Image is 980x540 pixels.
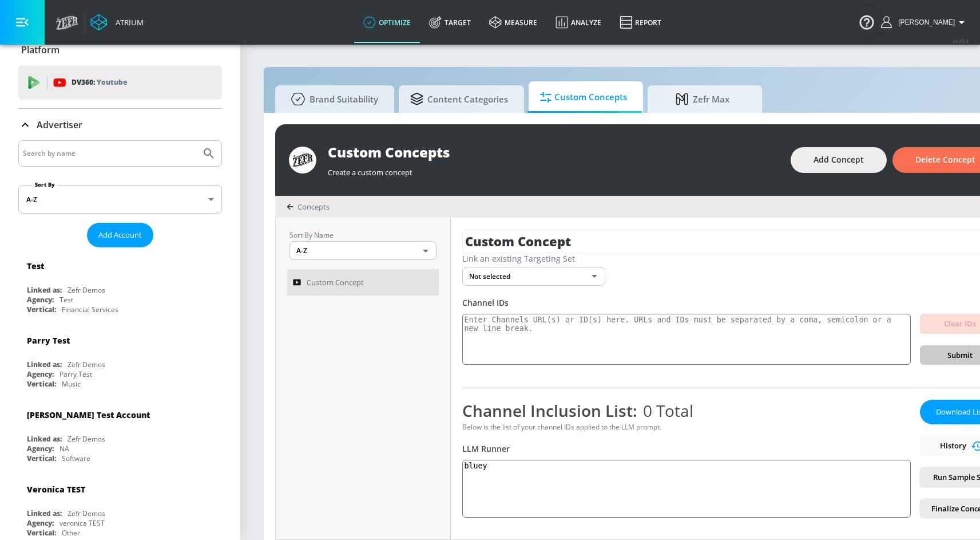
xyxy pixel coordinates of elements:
[27,409,150,420] div: [PERSON_NAME] Test Account
[27,528,56,538] div: Vertical:
[59,369,92,379] div: Parry Test
[307,275,364,289] span: Custom Concept
[59,518,105,528] div: veronica TEST
[18,326,222,392] div: Parry TestLinked as:Zefr DemosAgency:Parry TestVertical:Music
[420,2,480,43] a: Target
[354,2,420,43] a: optimize
[27,295,54,305] div: Agency:
[68,360,105,369] div: Zefr Demos
[33,181,57,188] label: Sort By
[328,143,779,161] div: Custom Concepts
[287,269,439,295] a: Custom Concept
[540,84,627,111] span: Custom Concepts
[462,267,605,286] div: Not selected
[18,34,222,66] div: Platform
[72,76,127,89] p: DV360:
[462,443,911,454] div: LLM Runner
[62,454,90,463] div: Software
[297,202,330,212] span: Concepts
[111,17,144,27] div: Atrium
[27,369,54,379] div: Agency:
[37,119,82,131] p: Advertiser
[27,305,56,314] div: Vertical:
[87,223,153,247] button: Add Account
[289,241,437,260] div: A-Z
[18,252,222,317] div: TestLinked as:Zefr DemosAgency:TestVertical:Financial Services
[27,434,62,444] div: Linked as:
[18,401,222,466] div: [PERSON_NAME] Test AccountLinked as:Zefr DemosAgency:NAVertical:Software
[287,85,378,113] span: Brand Suitability
[462,422,911,432] div: Below is the list of your channel IDs applied to the LLM prompt.
[62,305,118,314] div: Financial Services
[851,6,883,38] button: Open Resource Center
[27,285,62,295] div: Linked as:
[21,44,59,56] p: Platform
[18,109,222,141] div: Advertiser
[68,434,105,444] div: Zefr Demos
[27,509,62,518] div: Linked as:
[98,228,142,242] span: Add Account
[894,18,955,26] span: login as: michael.villalobos@zefr.com
[18,65,222,100] div: DV360: Youtube
[18,185,222,214] div: A-Z
[480,2,546,43] a: measure
[659,85,746,113] span: Zefr Max
[59,444,69,454] div: NA
[23,146,196,161] input: Search by name
[953,38,969,44] span: v 4.25.4
[27,454,56,463] div: Vertical:
[97,76,127,88] p: Youtube
[814,153,864,167] span: Add Concept
[410,85,508,113] span: Content Categories
[791,147,887,173] button: Add Concept
[462,460,911,518] textarea: bluey
[328,161,779,178] div: Create a custom concept
[27,484,85,495] div: Veronica TEST
[62,528,80,538] div: Other
[637,400,693,421] span: 0 Total
[59,295,73,305] div: Test
[289,229,437,241] p: Sort By Name
[27,518,54,528] div: Agency:
[27,261,44,271] div: Test
[27,335,70,346] div: Parry Test
[62,379,81,389] div: Music
[610,2,670,43] a: Report
[27,444,54,454] div: Agency:
[27,379,56,389] div: Vertical:
[546,2,610,43] a: Analyze
[462,400,911,421] div: Channel Inclusion List:
[90,14,144,31] a: Atrium
[915,153,975,167] span: Delete Concept
[287,202,330,212] div: Concepts
[881,15,969,29] button: [PERSON_NAME]
[68,509,105,518] div: Zefr Demos
[27,360,62,369] div: Linked as:
[68,285,105,295] div: Zefr Demos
